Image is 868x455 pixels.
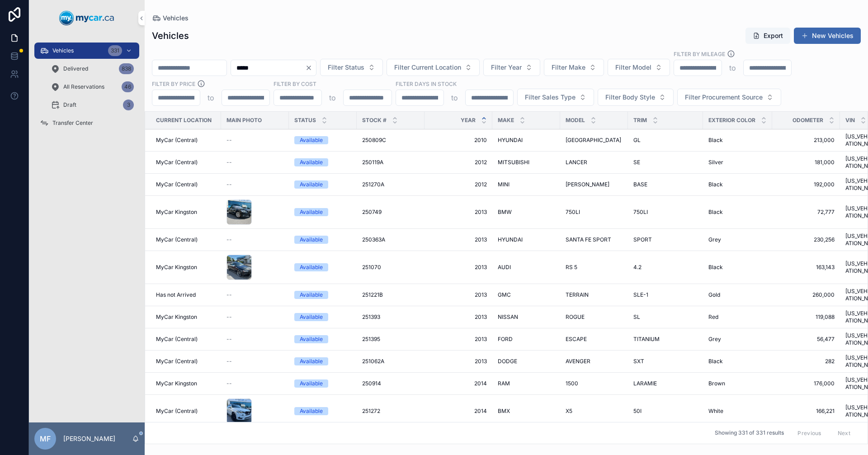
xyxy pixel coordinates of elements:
label: Filter By Mileage [674,50,725,58]
span: MyCar (Central) [156,159,198,166]
a: 4.2 [633,264,698,271]
a: Available [294,357,351,365]
span: X5 [566,408,572,415]
span: 282 [778,358,835,365]
a: Black [708,209,767,216]
a: FORD [498,336,555,343]
a: Available [294,158,351,166]
div: 46 [122,81,134,92]
span: 2014 [430,408,487,415]
a: 213,000 [778,137,835,144]
span: RS 5 [566,264,577,271]
a: 260,000 [778,291,835,299]
a: 2013 [430,291,487,299]
div: Available [300,407,323,415]
span: Model [566,117,585,124]
a: MyCar (Central) [156,408,216,415]
a: -- [226,137,283,144]
span: Current Location [156,117,212,124]
a: HYUNDAI [498,137,555,144]
span: 176,000 [778,380,835,387]
a: DODGE [498,358,555,365]
a: 251070 [362,264,419,271]
div: Available [300,208,323,216]
a: 251272 [362,408,419,415]
span: Black [708,358,723,365]
a: Black [708,137,767,144]
span: MyCar Kingston [156,264,197,271]
span: 750LI [566,209,580,216]
span: MyCar Kingston [156,209,197,216]
button: Select Button [677,89,781,106]
span: 50I [633,408,642,415]
a: -- [226,358,283,365]
a: 163,143 [778,264,835,271]
a: Available [294,180,351,189]
span: Main Photo [226,117,262,124]
a: 2013 [430,236,487,243]
span: [PERSON_NAME] [566,181,609,188]
a: Vehicles331 [34,43,139,59]
a: Grey [708,336,767,343]
span: -- [226,380,232,387]
span: 1500 [566,380,578,387]
span: 4.2 [633,264,642,271]
a: Red [708,313,767,321]
span: White [708,408,723,415]
a: 250363A [362,236,419,243]
div: Available [300,263,323,271]
span: 2012 [430,181,487,188]
span: DODGE [498,358,517,365]
span: Black [708,264,723,271]
span: 250809C [362,137,386,144]
a: MITSUBISHI [498,159,555,166]
span: FORD [498,336,513,343]
a: Available [294,313,351,321]
span: Odometer [793,117,823,124]
a: 2010 [430,137,487,144]
a: 2012 [430,159,487,166]
a: Has not Arrived [156,291,216,299]
a: LARAMIE [633,380,698,387]
span: MyCar (Central) [156,408,198,415]
a: TERRAIN [566,291,623,299]
a: SL [633,313,698,321]
a: All Reservations46 [45,79,139,95]
a: 230,256 [778,236,835,243]
span: ROGUE [566,313,585,321]
a: 251395 [362,336,419,343]
a: Available [294,136,351,144]
span: Filter Body Style [605,93,655,102]
a: Gold [708,291,767,299]
span: -- [226,291,232,299]
span: 251270A [362,181,384,188]
a: SXT [633,358,698,365]
a: Available [294,379,351,388]
a: 2013 [430,336,487,343]
span: 119,088 [778,313,835,321]
span: TITANIUM [633,336,660,343]
span: RAM [498,380,510,387]
img: App logo [59,11,114,25]
span: Showing 331 of 331 results [715,430,784,437]
a: RAM [498,380,555,387]
span: 251221B [362,291,383,299]
a: 250914 [362,380,419,387]
a: 250809C [362,137,419,144]
button: Select Button [517,89,594,106]
span: 251070 [362,264,381,271]
div: Available [300,158,323,166]
a: GMC [498,291,555,299]
span: Year [461,117,476,124]
span: Grey [708,336,721,343]
span: 181,000 [778,159,835,166]
span: MyCar (Central) [156,137,198,144]
span: HYUNDAI [498,236,523,243]
span: 251395 [362,336,380,343]
span: -- [226,137,232,144]
a: ESCAPE [566,336,623,343]
span: MyCar (Central) [156,336,198,343]
p: to [451,92,458,103]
